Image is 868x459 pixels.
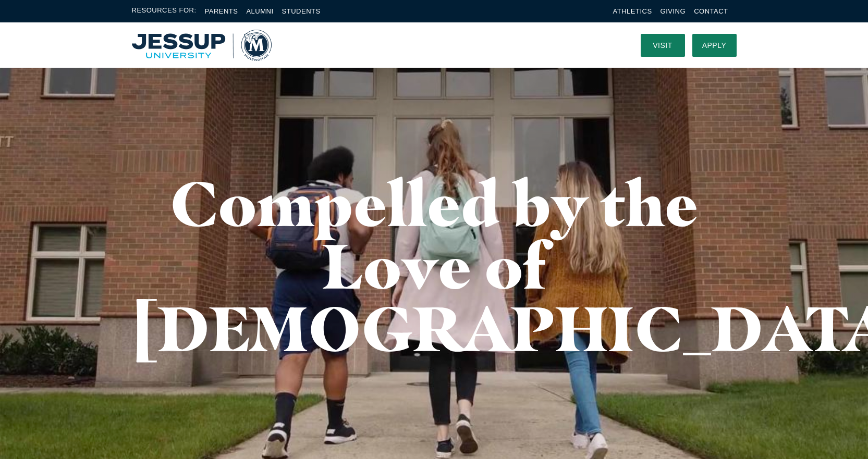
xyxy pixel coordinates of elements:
a: Visit [641,34,685,57]
a: Home [132,30,272,61]
a: Apply [692,34,737,57]
img: Multnomah University Logo [132,30,272,61]
a: Athletics [613,7,652,15]
a: Giving [661,7,686,15]
a: Students [282,7,321,15]
h1: Compelled by the Love of [DEMOGRAPHIC_DATA] [132,172,737,359]
a: Alumni [246,7,273,15]
a: Parents [205,7,238,15]
a: Contact [694,7,728,15]
span: Resources For: [132,5,197,17]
